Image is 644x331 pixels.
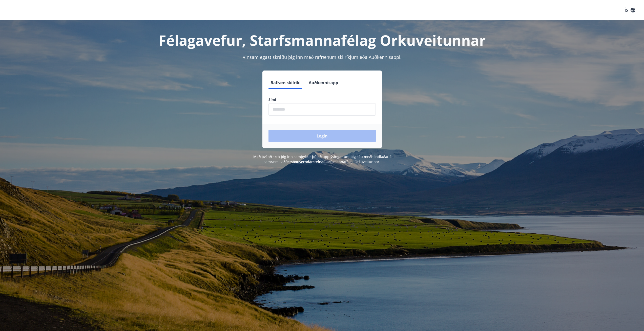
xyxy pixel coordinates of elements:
[253,154,391,164] span: Með því að skrá þig inn samþykkir þú að upplýsingar um þig séu meðhöndlaðar í samræmi við Starfsm...
[268,77,303,89] button: Rafræn skilríki
[622,6,638,15] button: ÍS
[285,159,323,164] a: Persónuverndarstefna
[146,30,498,50] h1: Félagavefur, Starfsmannafélag Orkuveitunnar
[268,97,376,102] label: Sími
[307,77,340,89] button: Auðkennisapp
[243,54,402,60] span: Vinsamlegast skráðu þig inn með rafrænum skilríkjum eða Auðkennisappi.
